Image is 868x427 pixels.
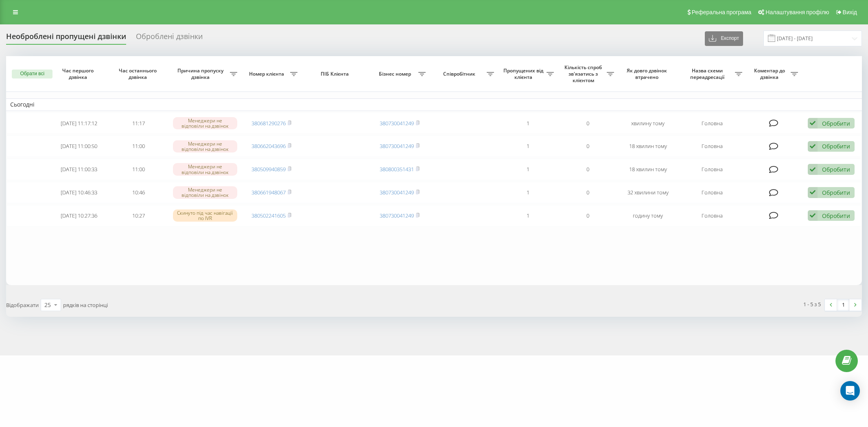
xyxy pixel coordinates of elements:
div: Менеджери не відповіли на дзвінок [173,186,237,198]
td: 11:17 [109,113,168,134]
span: Причина пропуску дзвінка [173,68,230,80]
td: 1 [498,159,558,180]
td: 0 [558,159,618,180]
td: годину тому [618,205,678,227]
td: 18 хвилин тому [618,135,678,157]
td: 0 [558,135,618,157]
td: 1 [498,135,558,157]
td: [DATE] 11:00:33 [49,159,109,180]
div: Необроблені пропущені дзвінки [6,32,126,45]
td: [DATE] 11:17:12 [49,113,109,134]
span: Вихід [843,9,857,15]
div: Обробити [822,189,850,196]
td: 10:27 [109,205,168,227]
td: Головна [678,205,746,227]
span: Час першого дзвінка [56,68,102,80]
td: хвилину тому [618,113,678,134]
span: Бізнес номер [374,71,418,77]
a: 380509940859 [251,166,286,173]
td: 1 [498,113,558,134]
div: Скинуто під час навігації по IVR [173,209,237,222]
div: Обробити [822,212,850,220]
td: 11:00 [109,159,168,180]
div: Менеджери не відповіли на дзвінок [173,140,237,152]
td: 0 [558,113,618,134]
td: Головна [678,182,746,203]
div: Менеджери не відповіли на дзвінок [173,163,237,175]
span: Пропущених від клієнта [502,68,547,80]
td: [DATE] 10:27:36 [49,205,109,227]
button: Обрати всі [12,70,52,78]
span: Назва схеми переадресації [682,68,735,80]
span: рядків на сторінці [63,301,108,309]
div: Обробити [822,166,850,173]
td: Головна [678,159,746,180]
td: [DATE] 11:00:50 [49,135,109,157]
div: 1 - 5 з 5 [803,300,821,308]
a: 380681290276 [251,120,286,127]
span: Налаштування профілю [765,9,829,15]
a: 380730041249 [380,212,414,219]
td: Головна [678,135,746,157]
span: Коментар до дзвінка [750,68,791,80]
a: 380730041249 [380,142,414,150]
td: 32 хвилини тому [618,182,678,203]
span: Кількість спроб зв'язатись з клієнтом [562,64,606,83]
td: 18 хвилин тому [618,159,678,180]
td: Сьогодні [6,98,862,111]
div: Обробити [822,142,850,150]
span: Реферальна програма [692,9,752,15]
td: 1 [498,182,558,203]
td: 11:00 [109,135,168,157]
span: ПІБ Клієнта [308,71,363,77]
td: 10:46 [109,182,168,203]
a: 380800351431 [380,166,414,173]
a: 1 [837,299,849,311]
span: Відображати [6,301,39,309]
a: 380662043696 [251,142,286,150]
div: Open Intercom Messenger [840,381,860,401]
td: 0 [558,182,618,203]
span: Як довго дзвінок втрачено [625,68,671,80]
td: 1 [498,205,558,227]
a: 380661948067 [251,189,286,196]
span: Час останнього дзвінка [116,68,162,80]
a: 380502241605 [251,212,286,219]
td: 0 [558,205,618,227]
a: 380730041249 [380,189,414,196]
a: 380730041249 [380,120,414,127]
div: Менеджери не відповіли на дзвінок [173,117,237,129]
div: Оброблені дзвінки [136,32,203,45]
button: Експорт [705,31,743,46]
td: [DATE] 10:46:33 [49,182,109,203]
span: Співробітник [434,71,487,77]
td: Головна [678,113,746,134]
div: 25 [44,301,51,309]
div: Обробити [822,120,850,127]
span: Номер клієнта [245,71,290,77]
